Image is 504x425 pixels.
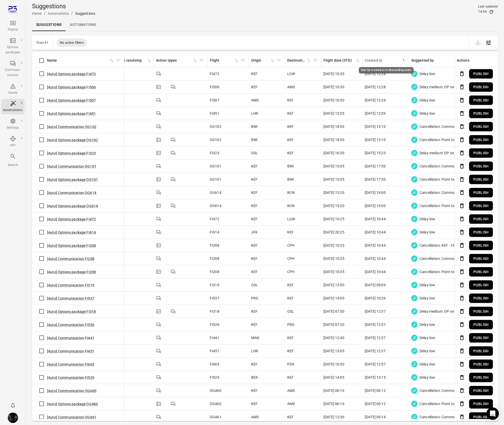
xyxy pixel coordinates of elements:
[210,256,219,261] span: FI208
[469,162,493,171] button: Publish
[170,203,176,208] svg: Communication
[1,116,25,132] a: Settings
[323,243,344,248] span: [DATE] 10:35
[47,349,94,354] button: [Auto] Communication FI451
[457,240,467,251] button: Delete
[239,57,247,64] button: Filter by flight
[156,124,161,129] svg: Communication
[420,164,462,169] span: Cancellation: Comms only
[420,150,457,156] span: Delay medium: OP only
[457,399,467,409] button: Delete
[365,243,386,248] span: [DATE] 10:44
[420,111,435,116] span: Delay low
[457,214,467,224] button: Delete
[3,45,22,55] div: Options packages
[170,150,176,156] svg: Communication
[365,269,386,274] span: [DATE] 10:44
[469,228,493,237] button: Publish
[47,190,96,195] button: [Auto] Communication OG614
[47,335,94,341] button: [Auto] Communication FI441
[210,216,219,222] span: FI472
[457,58,494,63] div: Actions
[323,230,344,235] span: [DATE] 20:25
[473,40,483,45] span: Please make a selection to export
[47,58,109,63] div: Name
[457,346,467,356] button: Delete
[365,256,386,261] span: [DATE] 10:44
[411,58,488,63] div: Sort by suggested by in ascending order
[47,362,94,367] button: [Auto] Communication FI665
[156,150,161,156] svg: Options package
[47,177,98,182] button: [Auto] Options package OG101
[156,137,161,142] svg: Options package
[486,407,499,420] div: Open Intercom Messenger
[287,98,294,103] span: KEF
[47,124,96,129] button: [Auto] Communication OG102
[198,57,205,64] button: Filter by action types
[170,177,176,182] svg: Communication
[47,322,94,327] button: [Auto] Communication FI536
[47,151,96,156] button: [Auto] Options package FI323
[457,135,467,145] button: Delete
[251,71,258,76] span: KEF
[1,152,25,169] button: Search
[323,256,344,261] span: [DATE] 10:35
[420,137,464,142] span: Cancellation: Point to point
[469,320,493,329] button: Publish
[287,256,294,261] span: CPH
[457,227,467,237] button: Delete
[156,98,161,103] svg: Communication
[469,188,493,197] button: Publish
[210,190,221,195] span: OG614
[210,243,219,248] span: FI208
[251,137,258,142] span: BWI
[115,58,152,63] span: Issues resolving
[170,269,176,274] svg: Communication
[3,90,22,96] div: Issues
[156,322,161,327] svg: Communication
[457,187,467,198] button: Delete
[457,161,467,171] button: Delete
[48,11,69,16] a: Automations
[365,230,386,235] span: [DATE] 10:44
[287,216,295,222] span: LGW
[251,309,258,314] span: KEF
[32,2,95,10] h1: Suggestions
[8,400,18,411] button: Notifications
[457,148,467,158] button: Delete
[47,375,94,380] button: [Auto] Communication FI529
[210,98,219,103] span: FI507
[71,10,73,17] li: /
[323,71,344,76] span: [DATE] 10:30
[156,190,161,195] svg: Communication
[323,137,344,142] span: [DATE] 18:50
[47,164,96,169] button: [Auto] Communication OG101
[420,124,462,129] span: Cancellation: Comms only
[210,164,221,169] span: OG101
[420,269,464,274] span: Cancellation: Point to point
[287,150,294,156] span: KEF
[3,68,22,78] div: Communi-cations
[32,19,66,31] a: Suggestions
[365,58,407,63] div: Sort by created at in descending order
[457,372,467,383] button: Delete
[457,108,467,119] button: Delete
[323,98,344,103] span: [DATE] 16:50
[287,124,294,129] span: KEF
[365,309,386,314] span: [DATE] 12:37
[420,190,462,195] span: Cancellation: Comms only
[469,360,493,369] button: Publish
[359,67,414,74] div: Sort by created at in descending order
[469,280,493,290] button: Publish
[47,296,94,301] button: [Auto] Communication FI537
[47,137,98,143] button: [Auto] Options package OG102
[420,230,435,235] span: Delay low
[469,294,493,303] button: Publish
[251,111,258,116] span: LHR
[365,177,386,182] span: [DATE] 17:50
[75,11,96,16] div: Suggestions
[323,124,344,129] span: [DATE] 18:50
[3,27,22,32] div: Flights
[469,373,493,382] button: Publish
[457,69,467,79] button: Delete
